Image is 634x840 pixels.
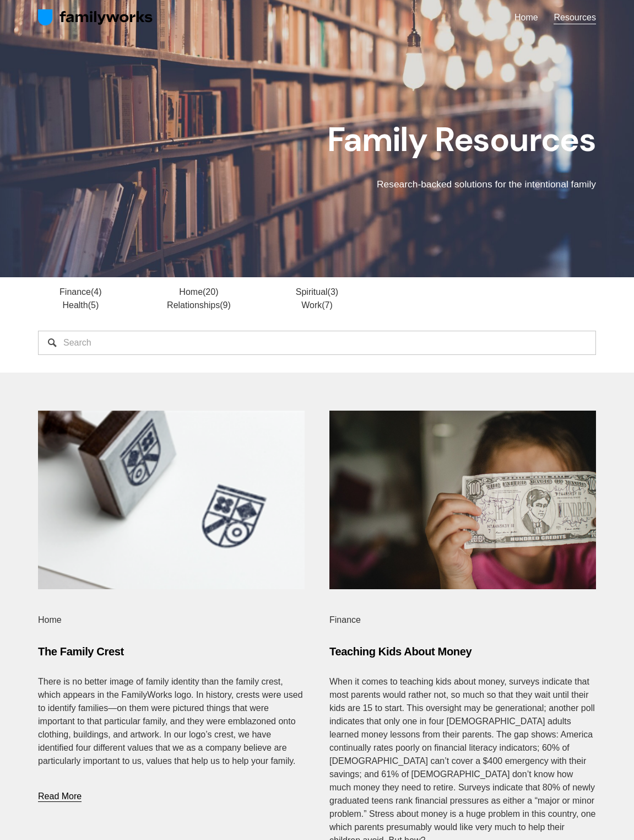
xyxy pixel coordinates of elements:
span: 5 [88,300,99,310]
p: Research-backed solutions for the intentional family [177,177,596,191]
a: Spiritual3 [296,287,338,297]
span: 7 [322,300,333,310]
a: The Family Crest [38,645,124,658]
a: Home [38,615,62,624]
span: 3 [328,287,339,297]
span: 20 [203,287,218,297]
span: 4 [91,287,102,297]
input: Search [38,331,596,355]
a: Read More [38,768,82,804]
img: FamilyWorks [38,9,153,26]
img: The Family Crest [37,410,306,590]
a: Relationships9 [167,300,231,310]
a: Health5 [62,300,99,310]
a: Resources [554,10,595,25]
a: Home [514,10,538,25]
h1: Family Resources [177,121,596,159]
p: There is no better image of family identity than the family crest, which appears in the FamilyWor... [38,675,305,768]
img: Teaching Kids About Money [328,410,598,590]
a: Finance [329,615,361,624]
a: Finance4 [59,287,101,297]
a: Home20 [179,287,218,297]
a: Work7 [301,300,333,310]
span: 9 [220,300,231,310]
a: Teaching Kids About Money [329,645,472,658]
